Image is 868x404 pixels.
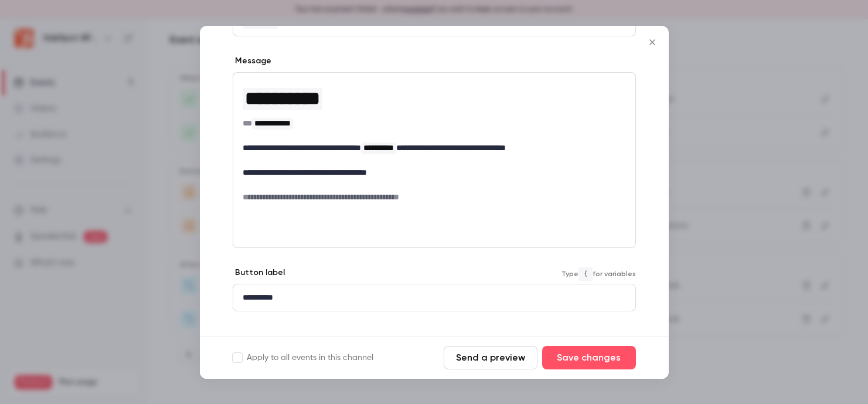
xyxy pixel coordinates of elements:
[444,346,537,369] button: Send a preview
[233,55,271,67] label: Message
[233,73,635,210] div: editor
[561,267,636,281] span: Type for variables
[578,267,593,281] code: {
[233,267,285,279] label: Button label
[233,284,635,311] div: editor
[542,346,636,369] button: Save changes
[233,352,373,364] label: Apply to all events in this channel
[641,30,664,54] button: Close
